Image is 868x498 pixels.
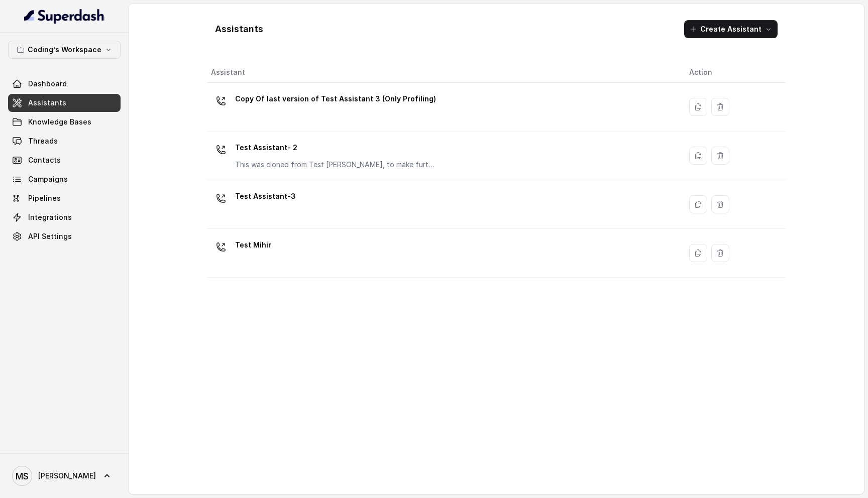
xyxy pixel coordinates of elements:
span: [PERSON_NAME] [38,471,96,481]
h1: Assistants [215,21,263,37]
a: Integrations [8,208,121,226]
span: Assistants [28,98,66,108]
a: [PERSON_NAME] [8,462,121,490]
span: Campaigns [28,174,68,184]
span: Pipelines [28,193,61,203]
p: This was cloned from Test [PERSON_NAME], to make further changes as discussed with the Superdash ... [235,160,436,170]
a: Threads [8,132,121,150]
img: light.svg [24,8,105,24]
a: Assistants [8,94,121,112]
span: API Settings [28,231,72,241]
button: Coding's Workspace [8,41,121,59]
text: MS [16,471,29,481]
a: Dashboard [8,75,121,93]
p: Copy Of last version of Test Assistant 3 (Only Profiling) [235,91,436,107]
p: Test Assistant-3 [235,188,296,204]
button: Create Assistant [684,20,778,38]
span: Contacts [28,155,61,165]
span: Threads [28,136,58,146]
th: Action [681,62,786,83]
p: Test Mihir [235,237,271,253]
span: Dashboard [28,79,67,89]
a: Contacts [8,151,121,169]
a: Campaigns [8,170,121,188]
p: Test Assistant- 2 [235,140,436,156]
p: Coding's Workspace [28,44,101,56]
th: Assistant [207,62,681,83]
a: Knowledge Bases [8,113,121,131]
span: Knowledge Bases [28,117,91,127]
a: Pipelines [8,189,121,207]
a: API Settings [8,227,121,245]
span: Integrations [28,212,72,222]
